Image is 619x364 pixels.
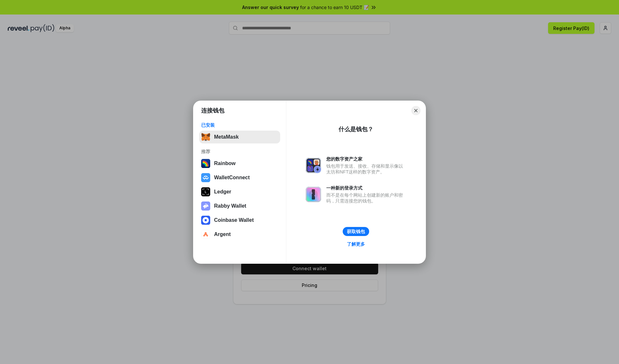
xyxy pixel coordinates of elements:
[201,159,210,168] img: svg+xml,%3Csvg%20width%3D%22120%22%20height%3D%22120%22%20viewBox%3D%220%200%20120%20120%22%20fil...
[201,149,278,154] div: 推荐
[201,230,210,239] img: svg+xml,%3Csvg%20width%3D%2228%22%20height%3D%2228%22%20viewBox%3D%220%200%2028%2028%22%20fill%3D...
[201,122,278,128] div: 已安装
[201,173,210,182] img: svg+xml,%3Csvg%20width%3D%2228%22%20height%3D%2228%22%20viewBox%3D%220%200%2028%2028%22%20fill%3D...
[199,200,280,212] button: Rabby Wallet
[199,157,280,170] button: Rainbow
[214,203,246,209] div: Rabby Wallet
[343,240,369,248] a: 了解更多
[306,187,321,202] img: svg+xml,%3Csvg%20xmlns%3D%22http%3A%2F%2Fwww.w3.org%2F2000%2Fsvg%22%20fill%3D%22none%22%20viewBox...
[201,202,210,211] img: svg+xml,%3Csvg%20xmlns%3D%22http%3A%2F%2Fwww.w3.org%2F2000%2Fsvg%22%20fill%3D%22none%22%20viewBox...
[199,214,280,227] button: Coinbase Wallet
[214,161,236,166] div: Rainbow
[199,171,280,184] button: WalletConnect
[306,158,321,173] img: svg+xml,%3Csvg%20xmlns%3D%22http%3A%2F%2Fwww.w3.org%2F2000%2Fsvg%22%20fill%3D%22none%22%20viewBox...
[201,216,210,225] img: svg+xml,%3Csvg%20width%3D%2228%22%20height%3D%2228%22%20viewBox%3D%220%200%2028%2028%22%20fill%3D...
[199,185,280,198] button: Ledger
[326,156,406,162] div: 您的数字资产之家
[201,107,224,114] h1: 连接钱包
[326,163,406,175] div: 钱包用于发送、接收、存储和显示像以太坊和NFT这样的数字资产。
[339,125,373,133] div: 什么是钱包？
[199,131,280,143] button: MetaMask
[326,185,406,191] div: 一种新的登录方式
[214,217,254,223] div: Coinbase Wallet
[214,231,231,237] div: Argent
[347,229,365,234] div: 获取钱包
[201,187,210,196] img: svg+xml,%3Csvg%20xmlns%3D%22http%3A%2F%2Fwww.w3.org%2F2000%2Fsvg%22%20width%3D%2228%22%20height%3...
[199,228,280,241] button: Argent
[214,134,239,140] div: MetaMask
[411,106,420,115] button: Close
[214,189,231,195] div: Ledger
[214,175,250,181] div: WalletConnect
[343,227,369,236] button: 获取钱包
[326,192,406,204] div: 而不是在每个网站上创建新的账户和密码，只需连接您的钱包。
[201,133,210,142] img: svg+xml,%3Csvg%20fill%3D%22none%22%20height%3D%2233%22%20viewBox%3D%220%200%2035%2033%22%20width%...
[347,241,365,247] div: 了解更多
